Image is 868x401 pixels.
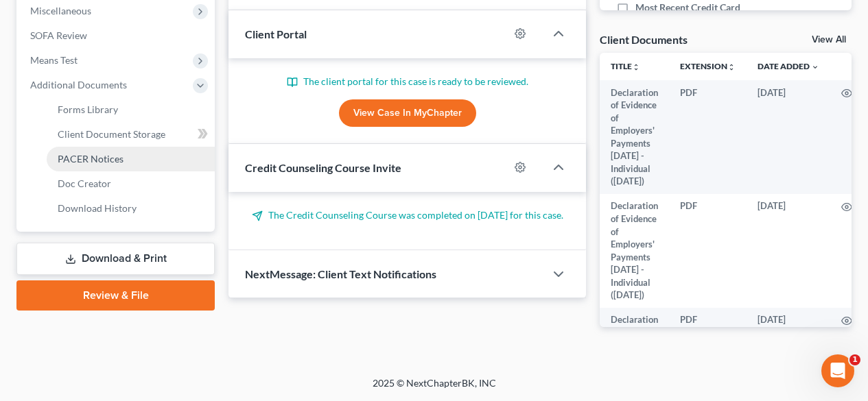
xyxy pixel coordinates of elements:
[811,63,819,71] i: expand_more
[58,153,124,165] span: PACER Notices
[30,29,87,41] span: SOFA Review
[245,267,436,280] span: NextMessage: Client Text Notifications
[58,104,118,115] span: Forms Library
[600,32,688,47] div: Client Documents
[16,243,215,275] a: Download & Print
[849,354,860,365] span: 1
[245,27,307,40] span: Client Portal
[600,308,669,383] td: Declaration Re: Electronic Filing ([DATE])
[747,194,830,308] td: [DATE]
[47,97,215,122] a: Forms Library
[30,5,91,16] span: Miscellaneous
[245,75,570,88] p: The client portal for this case is ready to be reviewed.
[635,1,777,28] span: Most Recent Credit Card Statements
[47,122,215,147] a: Client Document Storage
[47,171,215,196] a: Doc Creator
[669,308,747,383] td: PDF
[30,79,127,90] span: Additional Documents
[339,99,476,127] a: View Case in MyChapter
[600,80,669,194] td: Declaration of Evidence of Employers' Payments [DATE] - Individual ([DATE])
[821,354,854,387] iframe: Intercom live chat
[669,80,747,194] td: PDF
[16,280,215,311] a: Review & File
[600,194,669,308] td: Declaration of Evidence of Employers' Payments [DATE] - Individual ([DATE])
[58,202,137,214] span: Download History
[58,128,165,140] span: Client Document Storage
[611,61,640,71] a: Titleunfold_more
[669,194,747,308] td: PDF
[680,61,736,71] a: Extensionunfold_more
[43,376,825,401] div: 2025 © NextChapterBK, INC
[727,63,736,71] i: unfold_more
[747,80,830,194] td: [DATE]
[632,63,640,71] i: unfold_more
[245,208,570,222] p: The Credit Counseling Course was completed on [DATE] for this case.
[758,61,819,71] a: Date Added expand_more
[47,196,215,221] a: Download History
[47,147,215,171] a: PACER Notices
[245,161,401,174] span: Credit Counseling Course Invite
[58,178,111,189] span: Doc Creator
[747,308,830,383] td: [DATE]
[812,35,846,45] a: View All
[19,23,215,48] a: SOFA Review
[30,54,78,66] span: Means Test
